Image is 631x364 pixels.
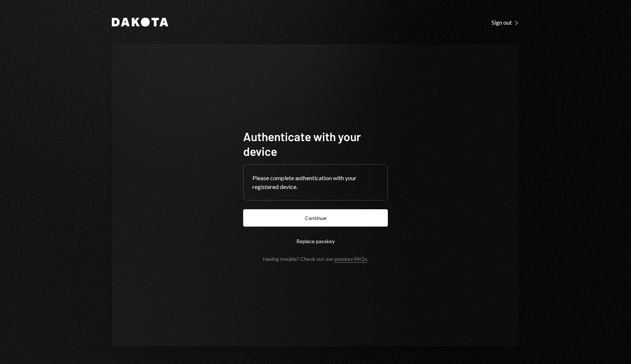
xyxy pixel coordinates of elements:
[492,19,519,26] div: Sign out
[252,174,379,191] div: Please complete authentication with your registered device.
[492,18,519,26] a: Sign out
[263,256,368,262] div: Having trouble? Check out our .
[243,209,388,227] button: Continue
[334,256,367,263] a: passkey FAQs
[243,232,388,250] button: Replace passkey
[243,129,388,158] h1: Authenticate with your device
